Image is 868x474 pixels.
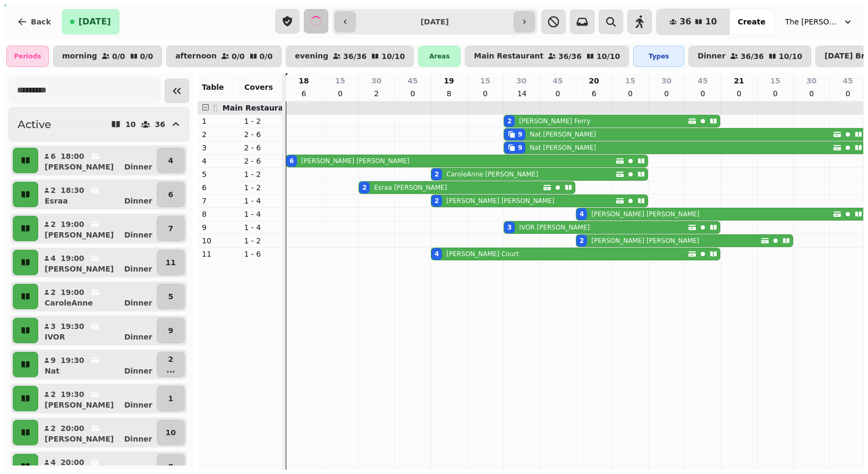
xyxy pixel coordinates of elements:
div: 4 [435,250,439,258]
p: Dinner [124,400,152,410]
p: 0 / 0 [260,53,273,60]
p: 1 - 2 [244,169,278,180]
p: 8 [168,461,173,472]
p: 36 / 36 [343,53,367,60]
span: Covers [244,83,273,91]
p: 45 [843,75,853,86]
p: 10 [202,235,236,246]
p: [PERSON_NAME] [PERSON_NAME] [591,236,699,245]
p: 11 [166,257,176,268]
p: evening [295,52,328,61]
span: 10 [705,18,717,26]
p: Main Restaurant [474,52,543,61]
button: 10 [157,420,185,445]
button: 618:00[PERSON_NAME]Dinner [40,148,155,173]
p: 0 [626,88,634,99]
p: 45 [697,75,708,86]
p: 20 [589,75,599,86]
span: Table [202,83,224,91]
p: 20:00 [61,423,84,434]
p: 15 [480,75,490,86]
p: 0 / 0 [232,53,245,60]
p: Esraa [PERSON_NAME] [374,183,447,192]
p: [PERSON_NAME] [45,162,114,172]
div: 4 [580,210,584,218]
p: Nat [PERSON_NAME] [530,130,596,139]
p: Dinner [124,366,152,376]
p: [PERSON_NAME] [45,434,114,444]
p: 4 [168,155,173,166]
p: 0 [807,88,816,99]
button: 9 [157,318,185,343]
p: 6 [300,88,308,99]
p: 0 / 0 [140,53,154,60]
button: 7 [157,216,185,241]
div: Types [633,46,684,67]
p: 1 - 6 [244,249,278,259]
span: Create [738,18,765,26]
p: 2 [202,129,236,140]
button: Dinner36/3610/10 [688,46,811,67]
p: Dinner [124,264,152,274]
button: 219:30[PERSON_NAME]Dinner [40,386,155,411]
div: 2 [435,197,439,205]
p: 19:30 [61,355,84,366]
p: 19:00 [61,287,84,298]
p: 0 [735,88,743,99]
p: 2 [372,88,381,99]
p: [PERSON_NAME] [45,230,114,240]
button: Main Restaurant36/3610/10 [465,46,629,67]
p: 30 [661,75,671,86]
p: 30 [806,75,816,86]
p: 1 [202,116,236,126]
p: 1 - 2 [244,235,278,246]
p: [PERSON_NAME] [PERSON_NAME] [591,210,699,218]
button: 218:30EsraaDinner [40,182,155,207]
div: 2 [435,170,439,179]
p: Dinner [124,434,152,444]
p: 19:30 [61,321,84,332]
p: Dinner [124,162,152,172]
button: Active1036 [8,107,189,141]
p: 2 [50,185,56,196]
p: 2 [166,354,175,365]
button: 219:00CaroleAnneDinner [40,284,155,309]
p: 45 [407,75,418,86]
div: 2 [362,183,367,192]
p: morning [62,52,97,61]
button: 3610 [657,9,730,35]
p: 15 [625,75,635,86]
p: [PERSON_NAME] [PERSON_NAME] [301,157,409,165]
button: 1 [157,386,185,411]
p: 7 [168,223,173,234]
span: 🍴 Main Restaurant [211,104,292,112]
button: evening36/3610/10 [286,46,414,67]
p: 4 [202,156,236,166]
p: Dinner [124,230,152,240]
p: [PERSON_NAME] [45,264,114,274]
span: [DATE] [79,18,111,26]
p: 8 [202,209,236,219]
div: 9 [518,130,522,139]
p: 7 [202,196,236,206]
button: 11 [157,250,185,275]
p: 1 - 4 [244,209,278,219]
p: 0 [662,88,671,99]
p: 5 [168,291,173,302]
p: 0 [336,88,344,99]
div: 9 [518,143,522,152]
div: Periods [6,46,49,67]
p: ... [166,365,175,375]
p: Dinner [124,196,152,206]
p: 10 [166,427,176,438]
p: 9 [202,222,236,233]
p: 6 [202,182,236,193]
p: 9 [50,355,56,366]
button: morning0/00/0 [53,46,162,67]
p: 0 / 0 [112,53,125,60]
p: 5 [202,169,236,180]
div: 2 [507,117,512,125]
p: IVOR [45,332,65,342]
div: 6 [290,157,294,165]
p: 2 - 6 [244,156,278,166]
